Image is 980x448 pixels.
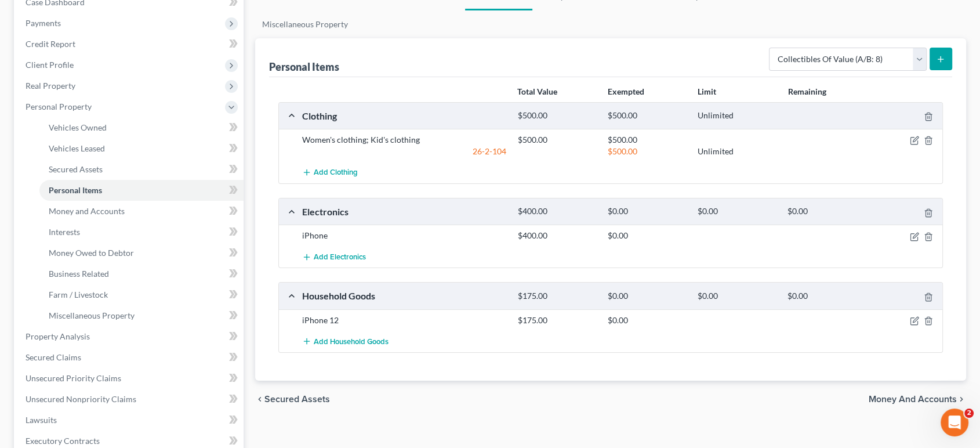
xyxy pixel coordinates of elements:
[255,10,355,38] a: Miscellaneous Property
[49,143,105,153] span: Vehicles Leased
[782,291,872,302] div: $0.00
[787,86,826,96] strong: Remaining
[49,269,109,279] span: Business Related
[39,263,244,284] a: Business Related
[26,102,92,111] span: Personal Property
[957,395,966,404] i: chevron_right
[517,86,557,96] strong: Total Value
[608,86,644,96] strong: Exempted
[314,168,358,178] span: Add Clothing
[26,394,136,404] span: Unsecured Nonpriority Claims
[869,395,957,404] span: Money and Accounts
[314,252,366,262] span: Add Electronics
[692,146,782,157] div: Unlimited
[296,146,512,157] div: 26-2-104
[296,205,512,218] div: Electronics
[26,18,61,28] span: Payments
[602,146,692,157] div: $500.00
[39,305,244,326] a: Miscellaneous Property
[512,315,602,326] div: $175.00
[296,134,512,146] div: Women's clothing; Kid's clothing
[16,389,244,410] a: Unsecured Nonpriority Claims
[26,436,100,446] span: Executory Contracts
[264,395,330,404] span: Secured Assets
[296,110,512,122] div: Clothing
[512,134,602,146] div: $500.00
[941,409,968,436] iframe: Intercom live chat
[512,291,602,302] div: $175.00
[49,206,125,216] span: Money and Accounts
[26,373,121,383] span: Unsecured Priority Claims
[26,81,75,91] span: Real Property
[39,180,244,201] a: Personal Items
[26,331,90,341] span: Property Analysis
[49,164,103,174] span: Secured Assets
[296,230,512,241] div: iPhone
[39,284,244,305] a: Farm / Livestock
[39,117,244,138] a: Vehicles Owned
[602,110,692,121] div: $500.00
[512,230,602,241] div: $400.00
[602,315,692,326] div: $0.00
[16,326,244,347] a: Property Analysis
[39,243,244,263] a: Money Owed to Debtor
[49,227,80,237] span: Interests
[255,395,330,404] button: chevron_left Secured Assets
[302,246,366,268] button: Add Electronics
[49,310,135,320] span: Miscellaneous Property
[692,206,782,217] div: $0.00
[602,206,692,217] div: $0.00
[602,291,692,302] div: $0.00
[49,185,102,195] span: Personal Items
[39,201,244,222] a: Money and Accounts
[698,86,716,96] strong: Limit
[296,290,512,302] div: Household Goods
[964,409,974,418] span: 2
[49,290,108,299] span: Farm / Livestock
[692,291,782,302] div: $0.00
[512,110,602,121] div: $500.00
[49,122,107,132] span: Vehicles Owned
[16,347,244,368] a: Secured Claims
[314,337,389,346] span: Add Household Goods
[269,60,339,74] div: Personal Items
[26,415,57,425] span: Lawsuits
[302,162,358,183] button: Add Clothing
[26,60,74,70] span: Client Profile
[782,206,872,217] div: $0.00
[255,395,264,404] i: chevron_left
[16,410,244,431] a: Lawsuits
[26,39,75,49] span: Credit Report
[16,368,244,389] a: Unsecured Priority Claims
[39,159,244,180] a: Secured Assets
[49,248,134,258] span: Money Owed to Debtor
[692,110,782,121] div: Unlimited
[16,34,244,55] a: Credit Report
[302,331,389,352] button: Add Household Goods
[39,222,244,243] a: Interests
[296,315,512,326] div: iPhone 12
[602,134,692,146] div: $500.00
[26,352,81,362] span: Secured Claims
[39,138,244,159] a: Vehicles Leased
[512,206,602,217] div: $400.00
[869,395,966,404] button: Money and Accounts chevron_right
[602,230,692,241] div: $0.00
